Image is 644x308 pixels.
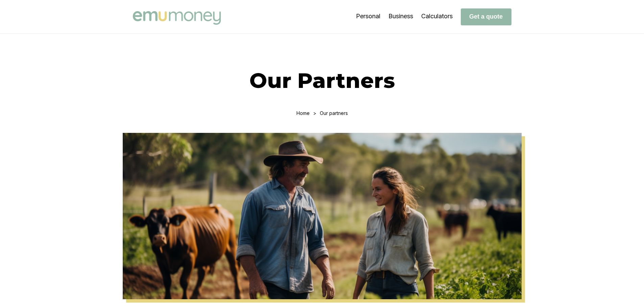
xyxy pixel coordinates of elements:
a: Home [296,110,310,116]
img: Our Partners [123,133,522,299]
a: Get a quote [461,13,511,20]
h1: Our Partners [133,68,511,93]
button: Get a quote [461,8,511,25]
div: Our partners [320,110,348,116]
div: > [313,110,316,116]
img: Emu Money logo [133,11,221,25]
